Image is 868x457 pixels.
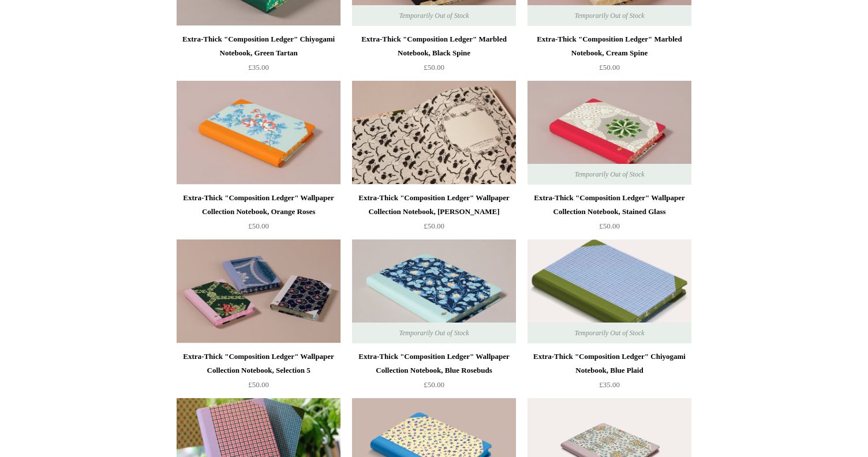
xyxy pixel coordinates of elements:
span: Temporarily Out of Stock [563,323,656,343]
img: Extra-Thick "Composition Ledger" Wallpaper Collection Notebook, Stained Glass [527,81,691,185]
span: £35.00 [248,63,269,72]
a: Extra-Thick "Composition Ledger" Chiyogami Notebook, Blue Plaid Extra-Thick "Composition Ledger" ... [527,239,691,343]
span: £50.00 [424,63,444,72]
span: £50.00 [248,380,269,389]
a: Extra-Thick "Composition Ledger" Wallpaper Collection Notebook, Orange Roses Extra-Thick "Composi... [177,81,341,185]
a: Extra-Thick "Composition Ledger" Wallpaper Collection Notebook, Stained Glass Extra-Thick "Compos... [527,81,691,185]
span: £50.00 [599,222,620,230]
span: £50.00 [248,222,269,230]
a: Extra-Thick "Composition Ledger" Marbled Notebook, Black Spine £50.00 [352,32,516,80]
a: Extra-Thick "Composition Ledger" Marbled Notebook, Cream Spine £50.00 [527,32,691,80]
span: Temporarily Out of Stock [387,5,480,26]
img: Extra-Thick "Composition Ledger" Wallpaper Collection Notebook, Orange Roses [177,81,341,185]
div: Extra-Thick "Composition Ledger" Wallpaper Collection Notebook, [PERSON_NAME] [355,191,513,219]
div: Extra-Thick "Composition Ledger" Wallpaper Collection Notebook, Selection 5 [179,350,338,377]
img: Extra-Thick "Composition Ledger" Wallpaper Collection Notebook, Blue Rosebuds [352,239,516,343]
a: Extra-Thick "Composition Ledger" Wallpaper Collection Notebook, Laurel Trellis Extra-Thick "Compo... [352,81,516,185]
a: Extra-Thick "Composition Ledger" Wallpaper Collection Notebook, Stained Glass £50.00 [527,191,691,238]
a: Extra-Thick "Composition Ledger" Wallpaper Collection Notebook, Selection 5 £50.00 [177,350,341,397]
div: Extra-Thick "Composition Ledger" Marbled Notebook, Black Spine [355,32,513,60]
img: Extra-Thick "Composition Ledger" Chiyogami Notebook, Blue Plaid [527,239,691,343]
span: £50.00 [424,222,444,230]
div: Extra-Thick "Composition Ledger" Wallpaper Collection Notebook, Orange Roses [179,191,338,219]
img: Extra-Thick "Composition Ledger" Wallpaper Collection Notebook, Laurel Trellis [352,81,516,185]
div: Extra-Thick "Composition Ledger" Wallpaper Collection Notebook, Stained Glass [530,191,689,219]
a: Extra-Thick "Composition Ledger" Wallpaper Collection Notebook, Selection 5 Extra-Thick "Composit... [177,239,341,343]
span: Temporarily Out of Stock [387,323,480,343]
span: Temporarily Out of Stock [563,164,656,185]
a: Extra-Thick "Composition Ledger" Chiyogami Notebook, Green Tartan £35.00 [177,32,341,80]
span: £35.00 [599,380,620,389]
div: Extra-Thick "Composition Ledger" Wallpaper Collection Notebook, Blue Rosebuds [355,350,513,377]
a: Extra-Thick "Composition Ledger" Chiyogami Notebook, Blue Plaid £35.00 [527,350,691,397]
img: Extra-Thick "Composition Ledger" Wallpaper Collection Notebook, Selection 5 [177,239,341,343]
span: Temporarily Out of Stock [563,5,656,26]
a: Extra-Thick "Composition Ledger" Wallpaper Collection Notebook, Blue Rosebuds Extra-Thick "Compos... [352,239,516,343]
span: £50.00 [424,380,444,389]
div: Extra-Thick "Composition Ledger" Marbled Notebook, Cream Spine [530,32,689,60]
div: Extra-Thick "Composition Ledger" Chiyogami Notebook, Blue Plaid [530,350,689,377]
a: Extra-Thick "Composition Ledger" Wallpaper Collection Notebook, Orange Roses £50.00 [177,191,341,238]
span: £50.00 [599,63,620,72]
a: Extra-Thick "Composition Ledger" Wallpaper Collection Notebook, [PERSON_NAME] £50.00 [352,191,516,238]
div: Extra-Thick "Composition Ledger" Chiyogami Notebook, Green Tartan [179,32,338,60]
a: Extra-Thick "Composition Ledger" Wallpaper Collection Notebook, Blue Rosebuds £50.00 [352,350,516,397]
